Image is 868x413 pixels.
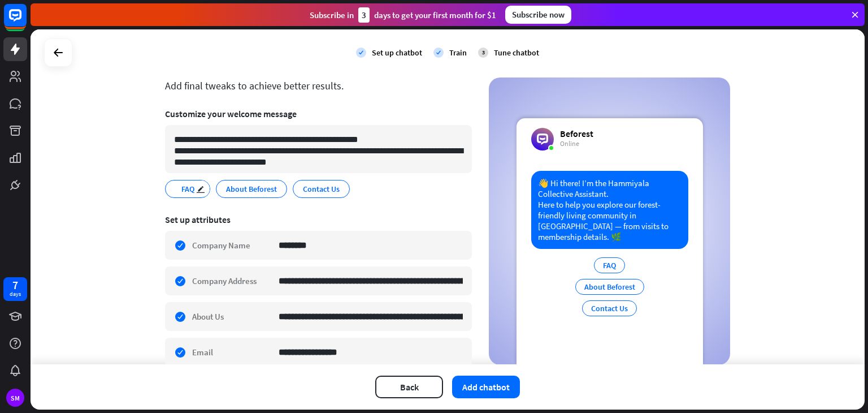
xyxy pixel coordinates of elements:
div: days [10,290,21,298]
button: Back [375,376,443,398]
a: 7 days [3,277,27,301]
div: Beforest [560,128,593,139]
div: Add final tweaks to achieve better results. [165,79,472,92]
div: 3 [478,48,488,58]
div: 👋 Hi there! I’m the Hammiyala Collective Assistant. Here to help you explore our forest-friendly ... [531,171,688,249]
div: 3 [358,7,370,23]
div: Tune chatbot [494,48,539,58]
div: Customize your welcome message [165,108,472,119]
div: Subscribe now [505,6,571,24]
div: Train [449,48,467,58]
button: Open LiveChat chat widget [9,5,43,38]
i: edit [196,185,205,193]
div: Online [560,139,593,148]
div: Set up attributes [165,214,472,225]
div: SM [6,389,24,407]
div: About Beforest [575,279,644,295]
div: Subscribe in days to get your first month for $1 [310,7,496,23]
i: check [356,48,366,58]
div: FAQ [594,257,625,273]
button: Add chatbot [452,376,520,398]
span: Contact Us [302,183,341,195]
div: Set up chatbot [372,48,422,58]
span: FAQ [180,183,196,195]
span: About Beforest [225,183,278,195]
div: Contact Us [582,300,637,316]
i: check [433,48,444,58]
div: 7 [12,280,18,290]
